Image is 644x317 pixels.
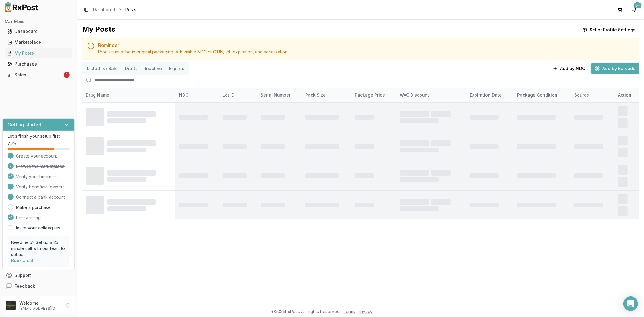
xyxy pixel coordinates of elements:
[5,69,72,80] a: Sales1
[16,225,60,231] a: Invite your colleagues
[16,184,65,190] span: Verify beneficial owners
[614,88,639,102] th: Action
[343,309,355,314] a: Terms
[549,63,589,74] button: Add by NDC
[11,258,34,263] a: Book a call
[7,28,70,34] div: Dashboard
[466,88,514,102] th: Expiration Date
[2,48,75,58] button: My Posts
[2,70,75,80] button: Sales1
[165,64,188,73] button: Expired
[121,64,141,73] button: Drafts
[19,300,61,306] p: Welcome
[2,27,75,36] button: Dashboard
[623,296,638,311] div: Open Intercom Messenger
[571,88,614,102] th: Source
[591,63,639,74] button: Add by Barcode
[93,7,115,13] a: Dashboard
[8,121,41,128] h3: Getting started
[8,140,17,146] span: 75 %
[82,24,115,35] div: My Posts
[16,163,65,169] span: Browse the marketplace
[19,306,61,311] p: [EMAIL_ADDRESS][DOMAIN_NAME]
[302,88,351,102] th: Pack Size
[83,64,121,73] button: Listed for Sale
[2,2,41,12] img: RxPost Logo
[7,72,62,78] div: Sales
[579,24,639,35] button: Seller Profile Settings
[98,43,634,48] h5: Reminder!
[351,88,396,102] th: Package Price
[16,215,41,221] span: Post a listing
[7,50,70,56] div: My Posts
[2,59,75,69] button: Purchases
[2,37,75,47] button: Marketplace
[8,133,69,139] p: Let's finish your setup first!
[16,204,51,210] a: Make a purchase
[141,64,165,73] button: Inactive
[93,7,136,13] nav: breadcrumb
[5,48,72,59] a: My Posts
[64,72,70,78] div: 1
[7,39,70,45] div: Marketplace
[630,5,639,14] button: 9+
[5,37,72,48] a: Marketplace
[257,88,302,102] th: Serial Number
[175,88,219,102] th: NDC
[16,194,65,200] span: Connect a bank account
[16,174,57,180] span: Verify your business
[2,281,75,292] button: Feedback
[7,61,70,67] div: Purchases
[219,88,257,102] th: Lot ID
[5,26,72,37] a: Dashboard
[2,270,75,281] button: Support
[5,59,72,69] a: Purchases
[6,301,16,310] img: User avatar
[634,2,642,8] div: 9+
[358,309,373,314] a: Privacy
[396,88,466,102] th: WAC Discount
[5,19,72,24] h2: Main Menu
[514,88,571,102] th: Package Condition
[16,153,57,159] span: Create your account
[11,239,66,258] p: Need help? Set up a 25 minute call with our team to set up.
[82,88,175,102] th: Drug Name
[125,7,136,13] span: Posts
[98,49,634,55] div: Product must be in original packaging with visible NDC or GTIN, lot, expiration, and serialization.
[14,283,35,289] span: Feedback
